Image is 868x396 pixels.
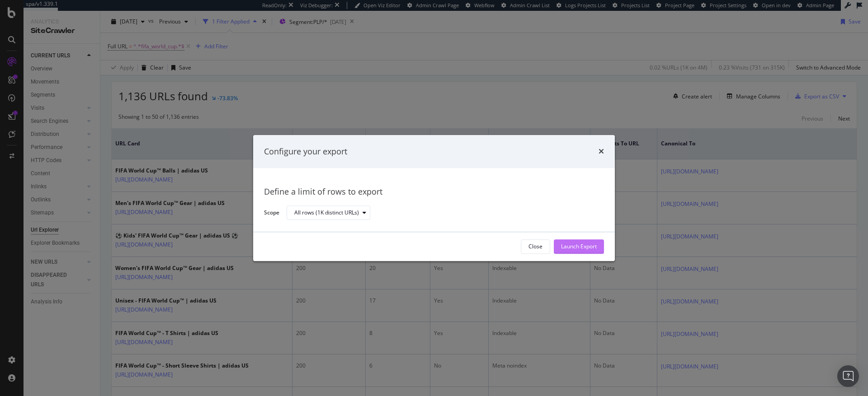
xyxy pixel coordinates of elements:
div: times [599,146,604,158]
div: modal [253,135,615,261]
div: Close [528,243,542,251]
div: Launch Export [561,243,597,251]
button: Launch Export [554,239,604,254]
label: Scope [264,209,279,219]
div: All rows (1K distinct URLs) [294,210,359,216]
button: Close [521,239,550,254]
div: Define a limit of rows to export [264,186,604,198]
div: Configure your export [264,146,347,158]
button: All rows (1K distinct URLs) [287,206,370,220]
div: Open Intercom Messenger [837,365,859,387]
